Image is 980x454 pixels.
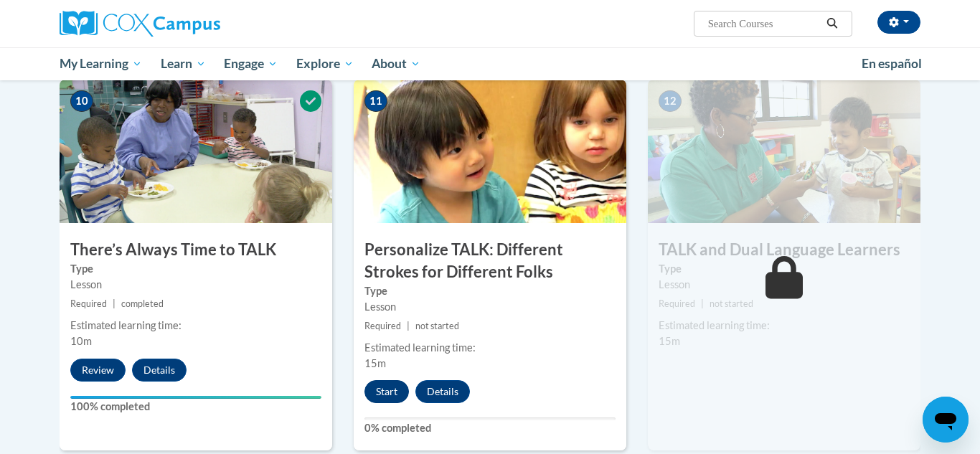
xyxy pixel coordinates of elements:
span: 11 [364,90,387,112]
a: Engage [215,47,287,80]
span: 15m [659,335,680,347]
span: Explore [296,55,354,72]
span: | [701,298,704,309]
label: Type [70,261,321,277]
h3: TALK and Dual Language Learners [648,239,920,261]
div: Lesson [364,299,616,315]
button: Review [70,359,126,382]
a: Explore [287,47,363,80]
img: Course Image [648,80,920,223]
span: completed [121,298,164,309]
span: not started [415,321,459,331]
label: 0% completed [364,420,616,436]
span: Learn [161,55,206,72]
span: | [407,321,410,331]
div: Estimated learning time: [364,340,616,356]
label: Type [364,283,616,299]
h3: Personalize TALK: Different Strokes for Different Folks [354,239,626,283]
label: 100% completed [70,399,321,415]
img: Course Image [354,80,626,223]
button: Start [364,380,409,403]
span: | [113,298,116,309]
button: Account Settings [877,11,920,34]
span: Required [364,321,401,331]
span: 10 [70,90,93,112]
span: Required [70,298,107,309]
span: Required [659,298,695,309]
span: not started [710,298,753,309]
span: 12 [659,90,682,112]
button: Search [821,15,843,32]
span: 15m [364,357,386,369]
img: Course Image [60,80,332,223]
h3: There’s Always Time to TALK [60,239,332,261]
span: My Learning [60,55,142,72]
div: Lesson [659,277,910,293]
button: Details [132,359,187,382]
a: En español [852,49,931,79]
div: Main menu [38,47,942,80]
span: About [372,55,420,72]
span: 10m [70,335,92,347]
div: Your progress [70,396,321,399]
span: Engage [224,55,278,72]
iframe: Button to launch messaging window [923,397,969,443]
a: About [363,47,430,80]
a: Cox Campus [60,11,332,37]
input: Search Courses [707,15,821,32]
img: Cox Campus [60,11,220,37]
label: Type [659,261,910,277]
div: Estimated learning time: [659,318,910,334]
a: My Learning [50,47,151,80]
div: Lesson [70,277,321,293]
div: Estimated learning time: [70,318,321,334]
button: Details [415,380,470,403]
a: Learn [151,47,215,80]
span: En español [862,56,922,71]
